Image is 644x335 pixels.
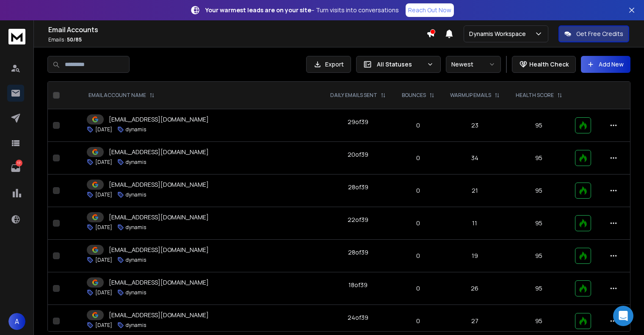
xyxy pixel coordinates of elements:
[581,56,630,73] button: Add New
[48,36,426,43] p: Emails :
[7,160,24,177] a: 17
[109,246,209,254] p: [EMAIL_ADDRESS][DOMAIN_NAME]
[95,126,112,133] p: [DATE]
[399,317,437,325] p: 0
[512,56,576,73] button: Health Check
[109,148,209,156] p: [EMAIL_ADDRESS][DOMAIN_NAME]
[442,174,508,207] td: 21
[402,92,426,99] p: BOUNCES
[508,174,570,207] td: 95
[67,36,82,43] span: 50 / 85
[8,313,25,330] button: A
[442,240,508,272] td: 19
[348,183,368,191] div: 28 of 39
[508,207,570,240] td: 95
[348,281,368,289] div: 18 of 39
[126,159,146,166] p: dynamis
[330,92,377,99] p: DAILY EMAILS SENT
[399,121,437,130] p: 0
[95,224,112,231] p: [DATE]
[126,257,146,263] p: dynamis
[442,142,508,174] td: 34
[348,216,368,224] div: 22 of 39
[469,30,529,38] p: Dynamis Workspace
[446,56,501,73] button: Newest
[406,3,454,17] a: Reach Out Now
[450,92,491,99] p: WARMUP EMAILS
[126,289,146,296] p: dynamis
[576,30,623,38] p: Get Free Credits
[408,6,451,14] p: Reach Out Now
[306,56,351,73] button: Export
[95,257,112,263] p: [DATE]
[529,60,569,69] p: Health Check
[8,29,25,44] img: logo
[508,109,570,142] td: 95
[95,191,112,198] p: [DATE]
[109,115,209,124] p: [EMAIL_ADDRESS][DOMAIN_NAME]
[95,159,112,166] p: [DATE]
[377,60,423,69] p: All Statuses
[95,289,112,296] p: [DATE]
[516,92,554,99] p: HEALTH SCORE
[508,272,570,305] td: 95
[348,313,368,322] div: 24 of 39
[399,284,437,293] p: 0
[399,186,437,195] p: 0
[205,6,311,14] strong: Your warmest leads are on your site
[95,322,112,329] p: [DATE]
[348,150,368,159] div: 20 of 39
[205,6,399,14] p: – Turn visits into conversations
[109,311,209,319] p: [EMAIL_ADDRESS][DOMAIN_NAME]
[109,213,209,221] p: [EMAIL_ADDRESS][DOMAIN_NAME]
[399,252,437,260] p: 0
[88,92,155,99] div: EMAIL ACCOUNT NAME
[613,306,633,326] div: Open Intercom Messenger
[442,272,508,305] td: 26
[348,248,368,257] div: 28 of 39
[508,142,570,174] td: 95
[16,160,22,166] p: 17
[48,25,426,35] h1: Email Accounts
[126,191,146,198] p: dynamis
[442,207,508,240] td: 11
[126,224,146,231] p: dynamis
[109,180,209,189] p: [EMAIL_ADDRESS][DOMAIN_NAME]
[508,240,570,272] td: 95
[399,219,437,227] p: 0
[442,109,508,142] td: 23
[348,118,368,126] div: 29 of 39
[126,322,146,329] p: dynamis
[109,278,209,287] p: [EMAIL_ADDRESS][DOMAIN_NAME]
[126,126,146,133] p: dynamis
[558,25,629,42] button: Get Free Credits
[399,154,437,162] p: 0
